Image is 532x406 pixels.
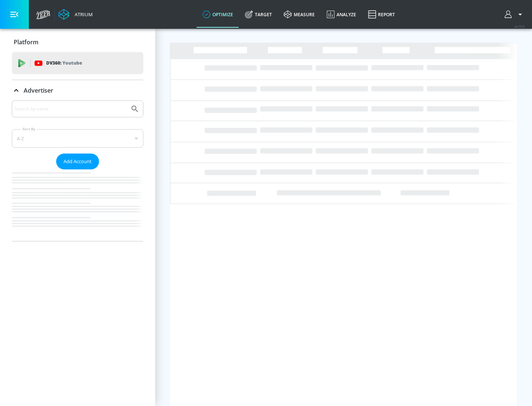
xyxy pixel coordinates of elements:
[24,86,53,94] p: Advertiser
[12,169,143,241] nav: list of Advertiser
[21,127,37,131] label: Sort By
[278,1,321,28] a: measure
[239,1,278,28] a: Target
[321,1,362,28] a: Analyze
[62,59,82,67] p: Youtube
[12,32,143,52] div: Platform
[12,129,143,148] div: A-Z
[72,11,93,18] div: Atrium
[14,38,38,46] p: Platform
[12,100,143,241] div: Advertiser
[64,157,92,166] span: Add Account
[197,1,239,28] a: optimize
[15,104,127,114] input: Search by name
[46,59,82,67] p: DV360:
[12,52,143,74] div: DV360: Youtube
[12,80,143,101] div: Advertiser
[362,1,401,28] a: Report
[58,9,93,20] a: Atrium
[56,154,99,169] button: Add Account
[514,24,525,28] span: v 4.19.0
